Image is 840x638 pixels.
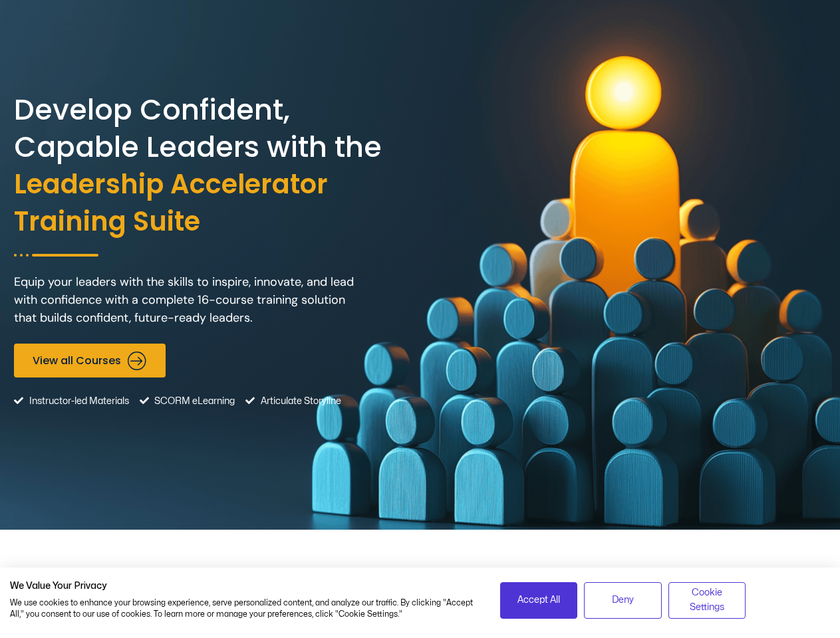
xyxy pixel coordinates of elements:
[14,166,417,241] span: Leadership Accelerator Training Suite
[10,597,480,620] p: We use cookies to enhance your browsing experience, serve personalized content, and analyze our t...
[26,384,129,418] span: Instructor-led Materials
[677,585,738,615] span: Cookie Settings
[33,354,121,367] span: View all Courses
[257,384,341,418] span: Articulate Storyline
[500,582,578,619] button: Accept all cookies
[10,580,480,592] h2: We Value Your Privacy
[14,273,360,327] p: Equip your leaders with the skills to inspire, innovate, and lead with confidence with a complete...
[668,582,746,619] button: Adjust cookie preferences
[517,593,560,607] span: Accept All
[612,593,634,607] span: Deny
[584,582,662,619] button: Deny all cookies
[14,92,417,241] h2: Develop Confident, Capable Leaders with the
[14,344,166,377] a: View all Courses
[151,384,235,418] span: SCORM eLearning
